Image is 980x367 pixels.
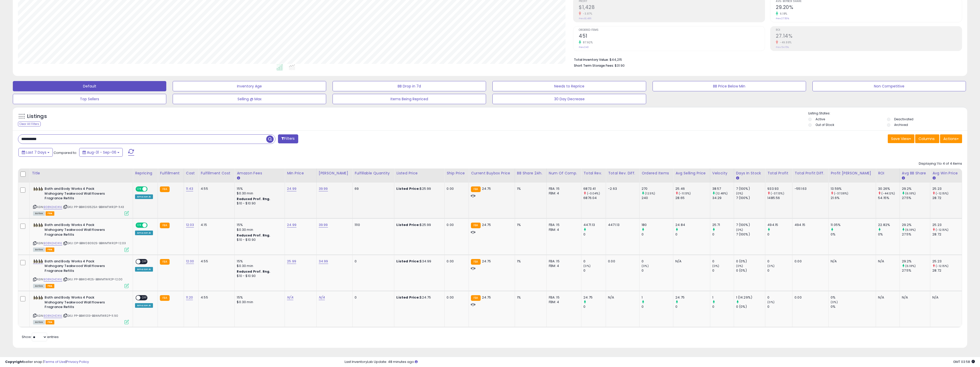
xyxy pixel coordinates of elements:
button: Needs to Reprice [492,81,646,91]
div: $0.30 min [237,191,281,196]
div: 7 (100%) [736,196,765,200]
div: Amazon AI [135,267,153,272]
div: ASIN: [33,259,129,287]
a: B08N2HDXVL [44,241,62,245]
a: 39.99 [319,186,328,191]
img: 41A6a2VB8IL._SL40_.jpg [33,223,43,227]
div: N/A [608,295,635,300]
div: 24.75 [583,295,606,300]
div: 54.15% [878,196,900,200]
div: 30.26% [878,186,900,191]
a: 25.99 [287,259,296,264]
div: 24.84 [675,223,710,227]
div: 1% [517,259,543,264]
div: 494.15 [795,223,824,227]
label: Out of Stock [816,123,834,127]
div: Total Rev. Diff. [608,171,637,176]
div: 0 (0%) [736,304,765,309]
div: Fulfillable Quantity [355,171,392,176]
div: 27.5% [902,196,930,200]
small: (6.18%) [905,264,916,268]
div: 0.00 [795,259,824,264]
div: Fulfillment Cost [201,171,232,176]
div: BB Share 24h. [517,171,544,176]
div: ASIN: [33,186,129,215]
div: Min Price [287,171,314,176]
span: OFF [140,259,149,264]
label: Deactivated [894,117,913,121]
small: (-44.12%) [881,191,895,195]
b: Bath and Body Works 4 Pack Mahogany Teakwood Wallflowers Fragrance Refills [45,186,107,202]
a: N/A [319,295,325,300]
div: 4471.13 [583,223,606,227]
a: B08N2HDXVL [44,314,62,318]
span: | SKU: PP-BBW041125-BBWMTWR2P-12.00 [63,277,122,281]
div: Cost [186,171,197,176]
a: Terms of Use [44,359,66,364]
span: 24.75 [482,186,491,191]
div: 270 [642,186,673,191]
small: -3.87% [581,12,592,16]
small: (6.18%) [905,228,916,232]
div: 0% [831,304,876,309]
b: Bath and Body Works 4 Pack Mahogany Teakwood Wallflowers Fragrance Refills [45,223,107,238]
div: 24.75 [675,295,710,300]
a: 11.20 [186,295,193,300]
span: | SKU: PP-BBW061525A-BBWMTWR2P-11.43 [63,205,124,209]
div: 0 [712,259,734,264]
div: 7 (100%) [736,232,765,237]
div: 34.29 [712,196,734,200]
div: 1 (14.29%) [736,295,765,300]
a: 24.99 [287,186,296,191]
div: FBA: 15 [549,186,577,191]
a: 24.99 [287,222,296,227]
small: FBA [160,223,169,228]
span: Compared to: [54,150,77,155]
b: Listed Price: [396,186,420,191]
div: 0 [767,232,792,237]
span: All listings currently available for purchase on Amazon [33,211,45,216]
h2: 27.14% [776,33,962,40]
div: Fulfillment [160,171,181,176]
span: FBA [46,211,54,216]
small: (0%) [767,300,775,304]
div: $0.30 min [237,300,281,304]
div: Num of Comp. [549,171,579,176]
div: N/A [902,295,926,300]
small: Avg BB Share. [902,176,905,181]
button: Items Being Repriced [333,94,486,104]
span: ON [136,187,142,191]
button: Non Competitive [812,81,966,91]
small: (-37.13%) [771,191,784,195]
div: 22.82% [878,223,900,227]
a: B08N2HDXVL [44,205,62,209]
div: 0% [878,232,900,237]
button: BB Drop in 7d [333,81,486,91]
div: 29.2% [902,223,930,227]
strong: Copyright [5,359,24,364]
li: $44,215 [574,56,958,62]
div: $0.30 min [237,264,281,268]
div: Ship Price [447,171,467,176]
span: All listings currently available for purchase on Amazon [33,284,45,288]
small: Prev: 54.15% [776,46,789,49]
small: FBA [471,186,480,192]
div: FBM: 4 [549,191,577,196]
div: 15% [237,295,281,300]
small: (12.5%) [645,191,655,195]
div: Total Profit [767,171,790,176]
div: $10 - $10.90 [237,201,281,206]
h2: $1,428 [579,4,765,11]
div: Total Rev. [583,171,604,176]
div: seller snap | | [5,360,89,364]
div: 0 [355,295,390,300]
span: OFF [147,187,155,191]
button: BB Price Below Min [653,81,806,91]
div: 15% [237,259,281,264]
span: FBA [46,284,54,288]
button: Actions [940,134,962,143]
div: 240 [642,196,673,200]
a: 12.00 [186,259,194,264]
div: FBM: 4 [549,227,577,232]
b: Total Inventory Value: [574,57,609,62]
